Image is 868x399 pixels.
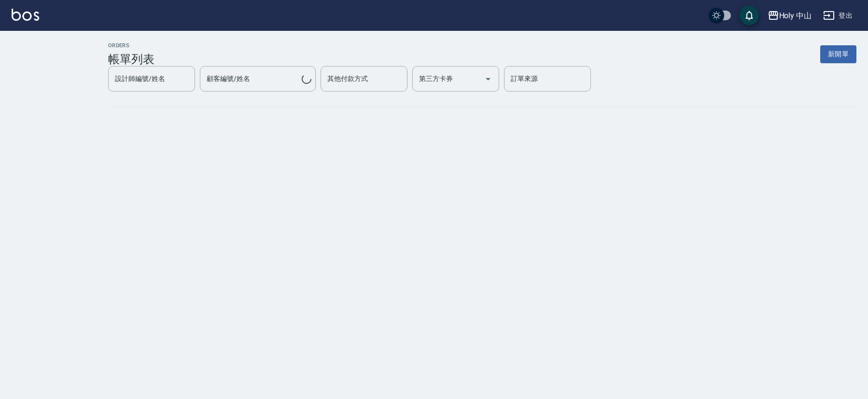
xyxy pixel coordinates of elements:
button: Open [480,71,496,87]
a: 新開單 [820,49,856,58]
button: save [740,6,759,25]
h2: ORDERS [108,42,154,49]
img: Logo [12,9,39,21]
button: 新開單 [820,45,856,63]
button: Holy 中山 [764,6,816,26]
button: 登出 [819,7,856,25]
h3: 帳單列表 [108,53,154,66]
div: Holy 中山 [779,10,812,22]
